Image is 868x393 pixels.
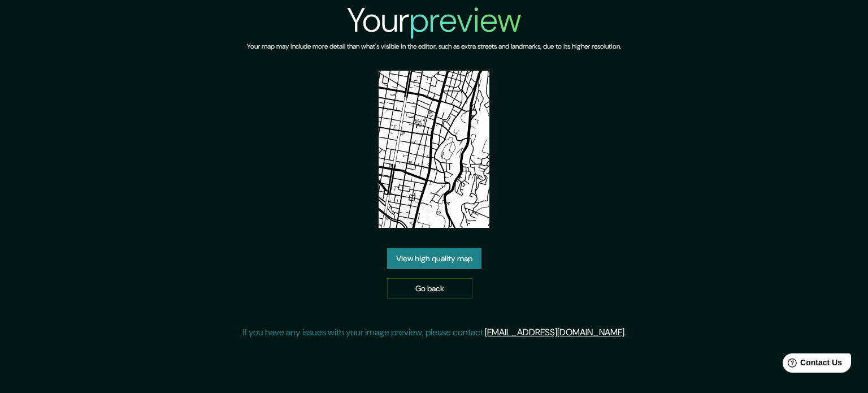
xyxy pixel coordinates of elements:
[242,326,626,339] p: If you have any issues with your image preview, please contact .
[379,71,490,228] img: created-map-preview
[247,41,621,53] h6: Your map may include more detail than what's visible in the editor, such as extra streets and lan...
[387,278,472,299] a: Go back
[767,349,856,381] iframe: Help widget launcher
[387,248,481,269] a: View high quality map
[485,326,624,338] a: [EMAIL_ADDRESS][DOMAIN_NAME]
